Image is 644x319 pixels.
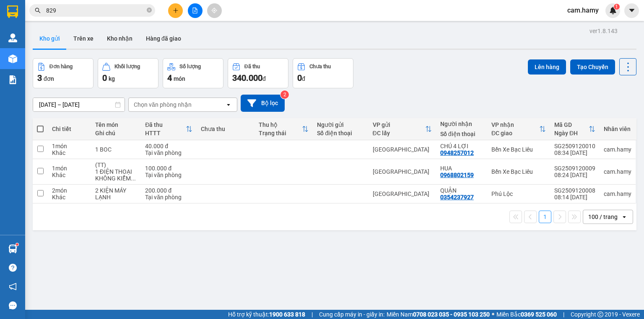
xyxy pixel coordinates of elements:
div: Bến Xe Bạc Liêu [491,168,546,175]
div: 0968802159 [440,172,474,178]
div: Khối lượng [114,64,140,69]
button: aim [207,3,222,18]
div: QUẬN [440,187,483,194]
span: 4 [167,73,172,83]
div: SG2509120010 [554,143,595,149]
div: Tại văn phòng [145,194,192,201]
div: (TT) [95,162,137,168]
div: 0354237927 [440,194,474,201]
button: Bộ lọc [241,95,285,112]
div: Tại văn phòng [145,172,192,178]
div: Ghi chú [95,130,137,136]
div: Phú Lộc [491,190,546,197]
div: Trạng thái [259,130,302,136]
span: đơn [44,75,54,82]
div: Đã thu [244,64,260,69]
div: SG2509120009 [554,165,595,172]
sup: 1 [614,4,620,10]
div: Thu hộ [259,121,302,128]
img: warehouse-icon [8,54,17,63]
div: Khác [52,172,87,178]
button: Lên hàng [528,59,566,75]
strong: 0708 023 035 - 0935 103 250 [413,311,490,318]
span: message [9,301,17,309]
div: Chưa thu [201,126,251,132]
div: 2 món [52,187,87,194]
div: cam.hamy [604,168,631,175]
span: Miền Nam [387,310,490,319]
div: 08:14 [DATE] [554,194,595,201]
img: warehouse-icon [8,244,17,253]
img: warehouse-icon [8,33,17,42]
div: Tại văn phòng [145,149,192,156]
div: [GEOGRAPHIC_DATA] [373,190,432,197]
input: Select a date range. [33,98,125,111]
span: aim [211,8,217,13]
button: Trên xe [67,28,100,49]
button: Kho gửi [33,28,67,49]
span: ... [131,175,136,182]
span: file-add [192,8,198,13]
span: close-circle [147,7,152,15]
span: 0 [102,73,107,83]
div: Người gửi [317,121,364,128]
div: VP nhận [491,121,539,128]
span: search [35,8,41,13]
button: plus [168,3,183,18]
span: caret-down [628,7,636,14]
span: | [563,310,564,319]
div: Bến Xe Bạc Liêu [491,146,546,153]
span: 1 [615,4,618,10]
th: Toggle SortBy [550,118,600,140]
div: Tên món [95,121,137,128]
button: Số lượng4món [163,58,223,88]
div: Ngày ĐH [554,130,589,136]
button: Đơn hàng3đơn [33,58,93,88]
div: Nhân viên [604,126,631,132]
span: copyright [597,311,603,317]
button: caret-down [624,3,639,18]
div: 100.000 đ [145,165,192,172]
th: Toggle SortBy [369,118,436,140]
div: 200.000 đ [145,187,192,194]
div: Đã thu [145,121,185,128]
span: món [174,75,185,82]
div: Đơn hàng [49,64,73,69]
button: Tạo Chuyến [570,59,615,75]
div: 1 ĐIỆN THOẠI KHÔNG KIỂM TRA [95,168,137,182]
div: HTTT [145,130,185,136]
button: Hàng đã giao [139,28,188,49]
div: 1 món [52,143,87,149]
th: Toggle SortBy [487,118,550,140]
span: 340.000 [232,73,262,83]
div: Chọn văn phòng nhận [134,100,192,109]
span: close-circle [147,8,152,13]
span: Cung cấp máy in - giấy in: [319,310,384,319]
span: 0 [297,73,302,83]
div: [GEOGRAPHIC_DATA] [373,146,432,153]
span: ⚪️ [492,313,494,316]
svg: open [225,101,232,108]
div: 40.000 đ [145,143,192,149]
svg: open [621,214,628,220]
div: cam.hamy [604,146,631,153]
span: Miền Bắc [496,310,557,319]
div: VP gửi [373,121,425,128]
img: logo-vxr [7,5,18,18]
sup: 2 [280,90,289,99]
button: file-add [188,3,203,18]
input: Tìm tên, số ĐT hoặc mã đơn [46,6,145,15]
button: Đã thu340.000đ [228,58,288,88]
span: | [312,310,313,319]
button: Kho nhận [100,28,139,49]
span: notification [9,283,17,291]
button: Khối lượng0kg [98,58,158,88]
div: 08:34 [DATE] [554,149,595,156]
span: kg [109,75,115,82]
span: đ [262,75,266,82]
strong: 1900 633 818 [269,311,305,318]
button: 1 [539,211,551,223]
div: 0948257012 [440,149,474,156]
div: Số lượng [179,64,201,69]
div: Người nhận [440,121,483,127]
